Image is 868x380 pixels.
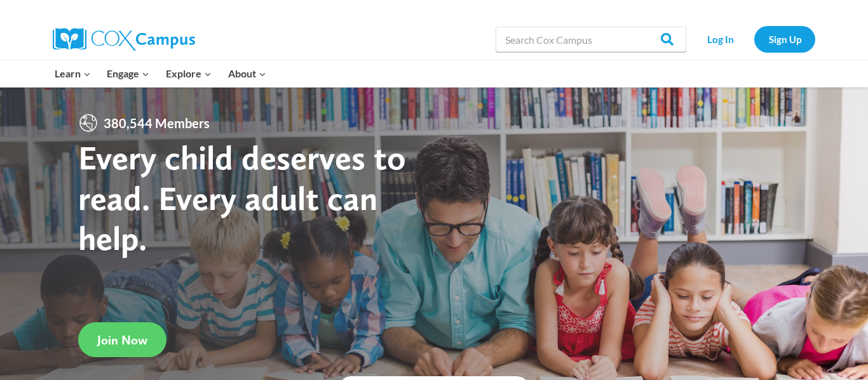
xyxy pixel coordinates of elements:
a: Join Now [78,322,166,357]
span: 380,544 Members [98,113,215,133]
span: About [228,65,266,82]
span: Explore [166,65,212,82]
img: Cox Campus [53,28,195,51]
span: Engage [107,65,149,82]
input: Search Cox Campus [496,27,686,52]
a: Log In [693,26,748,52]
span: Join Now [97,332,147,348]
nav: Primary Navigation [46,60,274,87]
a: Sign Up [754,26,815,52]
strong: Every child deserves to read. Every adult can help. [78,137,406,258]
span: Learn [55,65,91,82]
nav: Secondary Navigation [693,26,815,52]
